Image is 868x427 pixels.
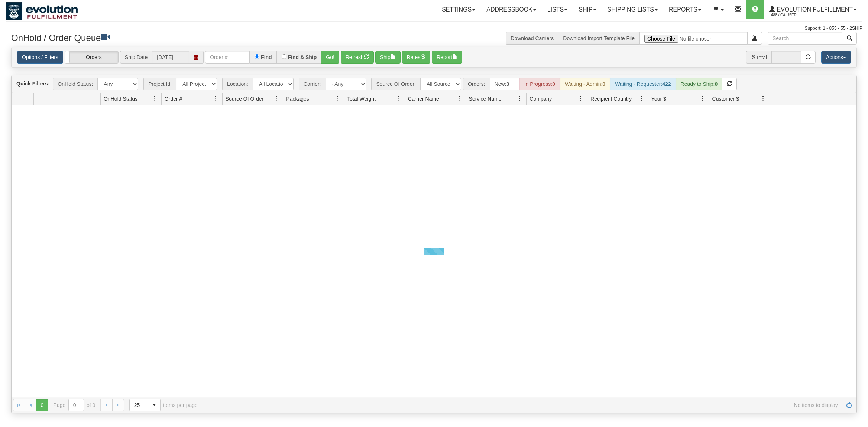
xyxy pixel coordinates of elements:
a: Carrier Name filter column settings [453,92,466,105]
span: Ship Date [120,51,152,64]
a: Settings [436,0,481,19]
a: Evolution Fulfillment 1488 / CA User [764,0,862,19]
a: Company filter column settings [574,92,587,105]
a: Your $ filter column settings [696,92,709,105]
button: Search [842,32,857,45]
span: select [148,399,160,411]
a: Addressbook [481,0,542,19]
a: Shipping lists [602,0,663,19]
span: 25 [134,401,144,409]
div: Ready to Ship: [676,78,723,90]
label: Quick Filters: [16,80,49,87]
span: Total Weight [347,95,376,103]
strong: 3 [506,81,509,87]
a: Total Weight filter column settings [392,92,405,105]
h3: OnHold / Order Queue [11,32,428,43]
span: Source Of Order: [371,78,420,90]
span: Page of 0 [54,399,95,411]
a: Options / Filters [17,51,63,64]
span: Carrier: [299,78,325,90]
a: Customer $ filter column settings [757,92,770,105]
a: Recipient Country filter column settings [635,92,648,105]
strong: 0 [602,81,605,87]
a: Packages filter column settings [331,92,344,105]
button: Go! [321,51,339,64]
span: Page sizes drop down [129,399,161,411]
span: No items to display [208,402,838,408]
span: Total [746,51,772,64]
span: Carrier Name [408,95,439,103]
span: Your $ [651,95,666,103]
label: Orders [65,51,118,64]
label: Find [261,55,272,60]
a: Order # filter column settings [210,92,222,105]
button: Ship [375,51,401,64]
img: logo1488.jpg [6,2,78,20]
button: Refresh [341,51,374,64]
span: OnHold Status [104,95,137,103]
span: items per page [129,399,198,411]
span: Orders: [463,78,490,90]
a: Service Name filter column settings [514,92,526,105]
span: Project Id: [143,78,176,90]
input: Import [639,32,748,45]
strong: 0 [552,81,555,87]
button: Actions [821,51,851,64]
input: Search [768,32,842,45]
span: Packages [286,95,309,103]
strong: 422 [662,81,671,87]
div: Waiting - Admin: [560,78,610,90]
a: Reports [663,0,707,19]
button: Rates [402,51,431,64]
span: Source Of Order [226,95,264,103]
div: Support: 1 - 855 - 55 - 2SHIP [6,25,862,32]
span: Service Name [469,95,502,103]
span: Customer $ [712,95,739,103]
span: Location: [222,78,253,90]
a: Download Import Template File [563,35,635,41]
label: Find & Ship [288,55,317,60]
span: 1488 / CA User [769,12,825,19]
span: Evolution Fulfillment [775,6,853,13]
div: New: [490,78,519,90]
div: grid toolbar [12,75,856,93]
span: Page 0 [36,399,48,411]
div: In Progress: [519,78,560,90]
span: OnHold Status: [53,78,97,90]
button: Report [432,51,462,64]
div: Waiting - Requester: [610,78,676,90]
span: Company [529,95,552,103]
span: Recipient Country [590,95,632,103]
input: Order # [205,51,250,64]
a: Source Of Order filter column settings [270,92,283,105]
a: OnHold Status filter column settings [149,92,161,105]
span: Order # [165,95,182,103]
a: Ship [573,0,602,19]
a: Lists [542,0,573,19]
strong: 0 [715,81,718,87]
a: Refresh [843,399,855,411]
a: Download Carriers [511,35,554,41]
